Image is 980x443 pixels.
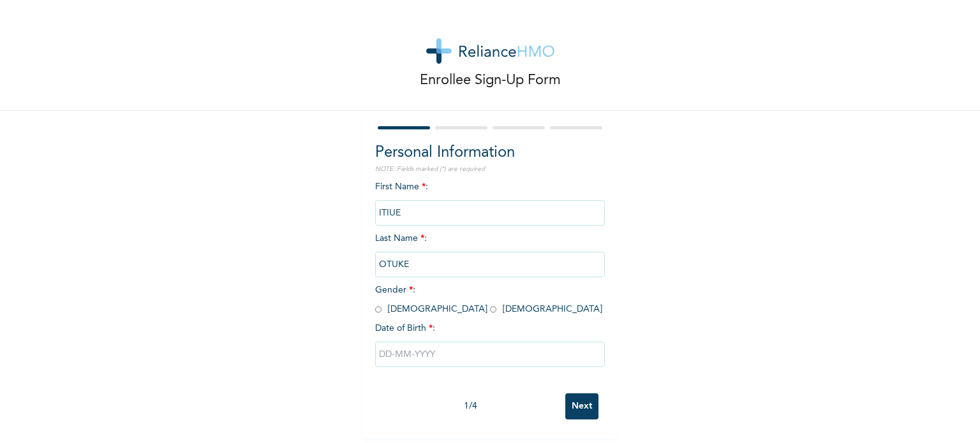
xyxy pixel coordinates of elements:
[375,342,605,367] input: DD-MM-YYYY
[375,286,602,314] span: Gender : [DEMOGRAPHIC_DATA] [DEMOGRAPHIC_DATA]
[375,234,605,269] span: Last Name :
[375,200,605,226] input: Enter your first name
[420,70,561,91] p: Enrollee Sign-Up Form
[375,400,565,413] div: 1 / 4
[375,164,605,174] p: NOTE: Fields marked (*) are required
[565,393,598,419] input: Next
[375,182,605,217] span: First Name :
[375,322,435,335] span: Date of Birth :
[375,142,605,164] h2: Personal Information
[375,252,605,277] input: Enter your last name
[426,38,554,64] img: logo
